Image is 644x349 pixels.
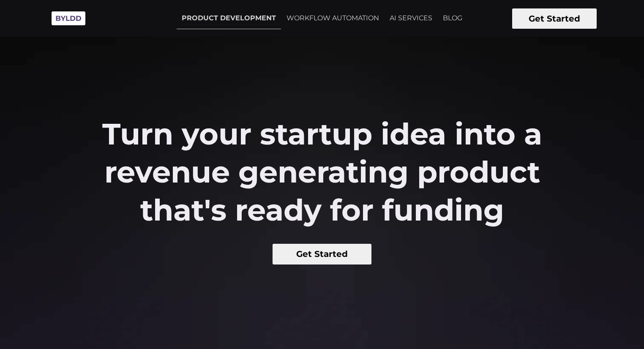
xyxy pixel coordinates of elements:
[385,8,437,29] a: AI SERVICES
[177,8,281,29] a: PRODUCT DEVELOPMENT
[281,8,384,29] a: WORKFLOW AUTOMATION
[81,115,564,229] h2: Turn your startup idea into a revenue generating product that's ready for funding
[47,7,90,30] img: Byldd - Product Development Company
[273,244,372,264] button: Get Started
[512,8,597,29] button: Get Started
[438,8,467,29] a: BLOG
